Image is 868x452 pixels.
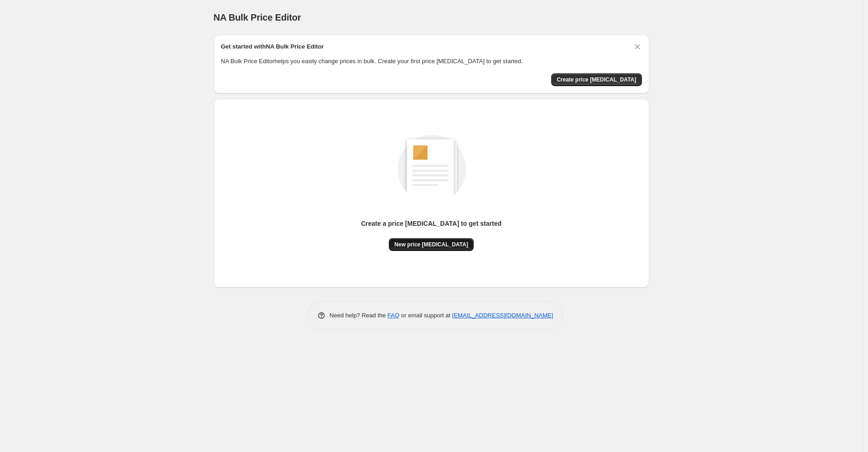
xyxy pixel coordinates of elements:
span: Create price [MEDICAL_DATA] [557,76,636,83]
button: Create price change job [551,73,642,86]
span: Need help? Read the [330,312,388,319]
h2: Get started with NA Bulk Price Editor [221,42,324,51]
span: New price [MEDICAL_DATA] [394,241,468,248]
span: or email support at [399,312,452,319]
button: Dismiss card [633,42,642,51]
p: NA Bulk Price Editor helps you easily change prices in bulk. Create your first price [MEDICAL_DAT... [221,57,642,66]
button: New price [MEDICAL_DATA] [389,238,474,251]
p: Create a price [MEDICAL_DATA] to get started [361,219,502,228]
a: [EMAIL_ADDRESS][DOMAIN_NAME] [452,312,553,319]
span: NA Bulk Price Editor [214,12,301,22]
a: FAQ [387,312,399,319]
